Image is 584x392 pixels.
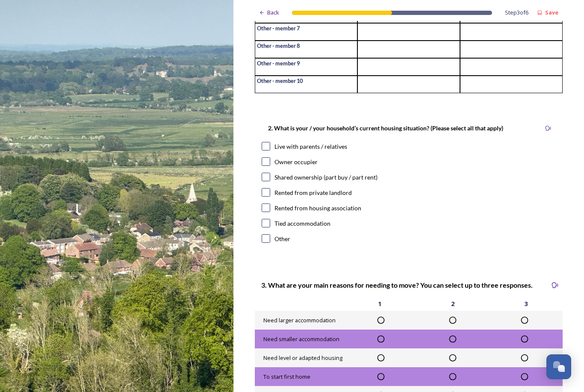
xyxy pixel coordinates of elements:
[274,234,290,243] div: Other
[274,173,378,182] div: Shared ownership (part buy / part rent)
[274,219,330,228] div: Tied accommodation
[274,157,318,166] div: Owner occupier
[261,281,533,289] strong: 3. What are your main reasons for needing to move? You can select up to three responses.
[255,42,300,49] span: Other - member 8
[274,188,352,197] div: Rented from private landlord
[263,373,310,380] span: To start first home
[545,9,558,16] strong: Save
[255,25,300,32] span: Other - member 7
[263,335,339,343] span: Need smaller accommodation
[268,124,503,132] strong: 2. What is your / your household’s current housing situation? (Please select all that apply)
[267,9,279,17] span: Back
[451,299,454,309] span: 2
[274,203,361,212] div: Rented from housing association
[546,354,571,379] button: Open Chat
[263,316,336,324] span: Need larger accommodation
[255,77,303,84] span: Other - member 10
[524,299,528,309] span: 3
[378,299,381,309] span: 1
[255,60,300,67] span: Other - member 9
[263,354,342,362] span: Need level or adapted housing
[505,9,528,17] span: Step 3 of 6
[274,142,347,151] div: Live with parents / relatives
